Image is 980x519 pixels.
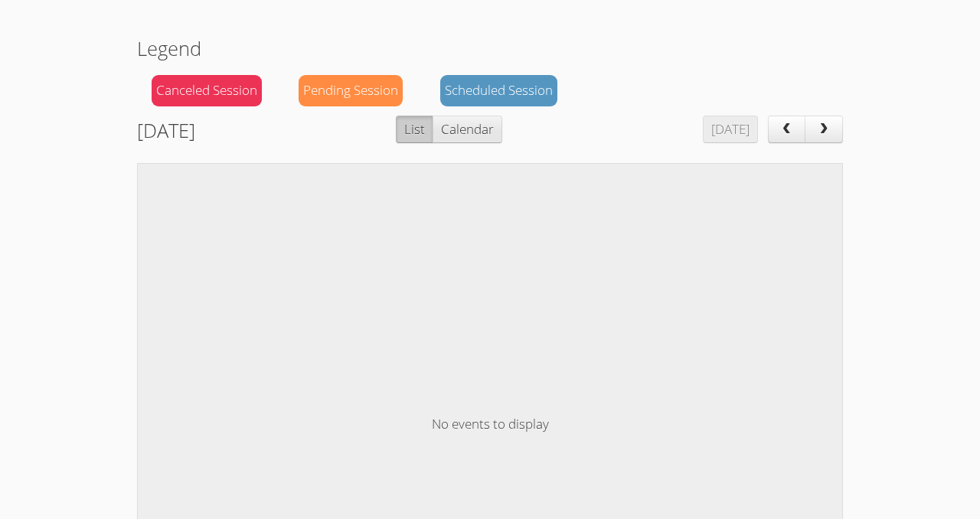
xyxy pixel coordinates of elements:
button: List [396,116,433,143]
button: Calendar [433,116,502,143]
div: Scheduled Session [440,75,557,106]
h2: Legend [137,34,843,63]
button: next [805,116,843,143]
div: Canceled Session [152,75,262,106]
h2: [DATE] [137,116,195,145]
button: [DATE] [703,116,758,143]
div: Pending Session [299,75,403,106]
button: prev [768,116,806,143]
